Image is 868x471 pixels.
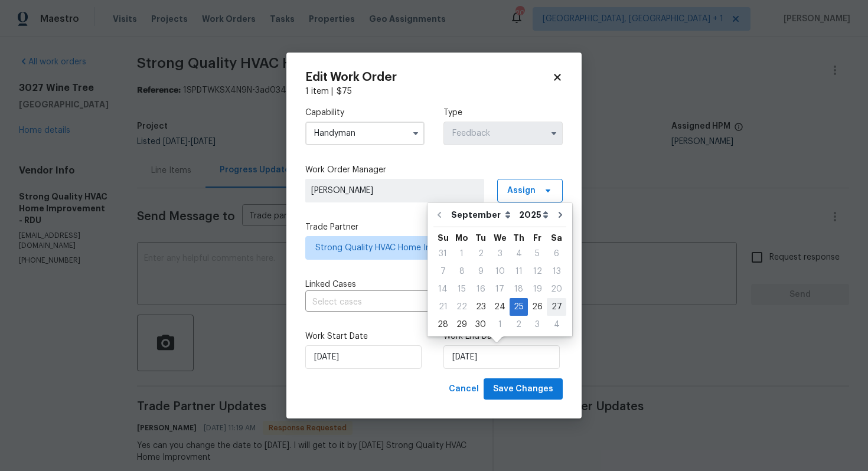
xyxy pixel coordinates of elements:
[533,234,541,242] abbr: Friday
[433,299,452,315] div: 21
[452,299,471,315] div: 22
[471,299,490,315] div: 23
[490,281,510,297] div: 17
[547,316,566,333] div: Sat Oct 04 2025
[471,280,490,298] div: Tue Sep 16 2025
[438,234,449,242] abbr: Sunday
[528,316,547,333] div: 3
[305,221,563,233] label: Trade Partner
[409,126,423,140] button: Show options
[449,382,479,397] span: Cancel
[452,281,471,297] div: 15
[513,234,524,242] abbr: Thursday
[433,316,452,333] div: Sun Sep 28 2025
[547,263,566,280] div: Sat Sep 13 2025
[490,263,510,280] div: 10
[528,263,547,280] div: Fri Sep 12 2025
[516,206,552,224] select: Year
[305,293,530,312] input: Select cases
[528,263,547,280] div: 12
[305,107,425,119] label: Capability
[452,263,471,280] div: 8
[430,203,448,227] button: Go to previous month
[433,298,452,316] div: Sun Sep 21 2025
[510,316,528,333] div: Thu Oct 02 2025
[547,281,566,297] div: 20
[507,185,536,197] span: Assign
[552,203,569,227] button: Go to next month
[471,316,490,333] div: Tue Sep 30 2025
[433,263,452,280] div: Sun Sep 07 2025
[510,263,528,280] div: 11
[528,245,547,263] div: Fri Sep 05 2025
[528,280,547,298] div: Fri Sep 19 2025
[471,298,490,316] div: Tue Sep 23 2025
[471,263,490,280] div: Tue Sep 09 2025
[452,263,471,280] div: Mon Sep 08 2025
[528,246,547,262] div: 5
[452,298,471,316] div: Mon Sep 22 2025
[490,246,510,262] div: 3
[452,316,471,333] div: 29
[452,245,471,263] div: Mon Sep 01 2025
[484,378,563,400] button: Save Changes
[490,280,510,298] div: Wed Sep 17 2025
[547,280,566,298] div: Sat Sep 20 2025
[547,246,566,262] div: 6
[444,378,484,400] button: Cancel
[305,331,425,342] label: Work Start Date
[490,316,510,333] div: 1
[433,246,452,262] div: 31
[305,71,552,83] h2: Edit Work Order
[528,299,547,315] div: 26
[471,246,490,262] div: 2
[490,316,510,333] div: Wed Oct 01 2025
[510,281,528,297] div: 18
[433,281,452,297] div: 14
[510,299,528,315] div: 25
[315,242,536,254] span: Strong Quality HVAC Home Improvement - RDU
[510,298,528,316] div: Thu Sep 25 2025
[305,86,563,97] div: 1 item |
[547,245,566,263] div: Sat Sep 06 2025
[490,263,510,280] div: Wed Sep 10 2025
[443,345,560,369] input: M/D/YYYY
[510,245,528,263] div: Thu Sep 04 2025
[471,263,490,280] div: 9
[528,298,547,316] div: Fri Sep 26 2025
[490,245,510,263] div: Wed Sep 03 2025
[475,234,486,242] abbr: Tuesday
[493,382,553,397] span: Save Changes
[448,206,516,224] select: Month
[471,245,490,263] div: Tue Sep 02 2025
[490,299,510,315] div: 24
[471,281,490,297] div: 16
[490,298,510,316] div: Wed Sep 24 2025
[452,280,471,298] div: Mon Sep 15 2025
[433,245,452,263] div: Sun Aug 31 2025
[305,164,563,176] label: Work Order Manager
[510,316,528,333] div: 2
[547,316,566,333] div: 4
[311,185,478,197] span: [PERSON_NAME]
[510,246,528,262] div: 4
[547,126,561,140] button: Show options
[547,263,566,280] div: 13
[433,316,452,333] div: 28
[494,234,507,242] abbr: Wednesday
[547,299,566,315] div: 27
[551,234,562,242] abbr: Saturday
[433,280,452,298] div: Sun Sep 14 2025
[305,345,422,369] input: M/D/YYYY
[433,263,452,280] div: 7
[452,316,471,333] div: Mon Sep 29 2025
[443,122,563,145] input: Select...
[471,316,490,333] div: 30
[455,234,468,242] abbr: Monday
[337,87,352,96] span: $ 75
[528,281,547,297] div: 19
[443,107,563,119] label: Type
[305,279,356,290] span: Linked Cases
[510,280,528,298] div: Thu Sep 18 2025
[510,263,528,280] div: Thu Sep 11 2025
